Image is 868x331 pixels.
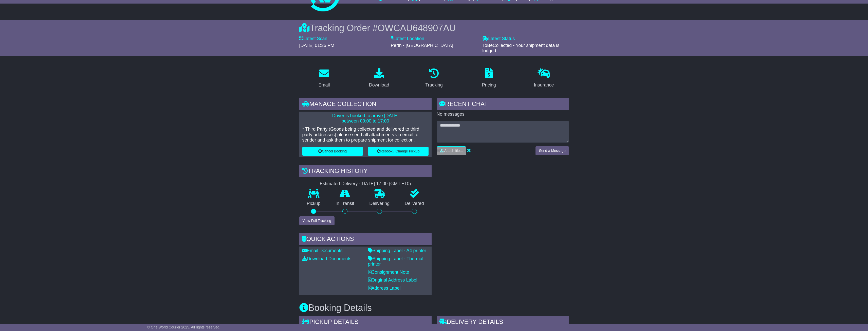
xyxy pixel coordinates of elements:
div: Manage collection [299,98,432,112]
span: Perth - [GEOGRAPHIC_DATA] [391,43,453,48]
div: Insurance [534,82,554,89]
div: Tracking [425,82,442,89]
a: Pricing [479,66,499,90]
p: No messages [437,112,569,117]
div: Quick Actions [299,233,432,247]
div: Pricing [482,82,496,89]
p: Pickup [299,201,328,206]
a: Address Label [368,286,401,291]
div: Delivery Details [437,316,569,329]
label: Latest Location [391,36,424,42]
button: Cancel Booking [302,147,363,156]
a: Insurance [531,66,557,90]
a: Tracking [422,66,446,90]
p: In Transit [328,201,362,206]
button: View Full Tracking [299,216,335,225]
a: Original Address Label [368,277,417,283]
a: Consignment Note [368,270,409,275]
a: Email Documents [302,248,343,253]
a: Download Documents [302,256,352,261]
div: Pickup Details [299,316,432,329]
button: Rebook / Change Pickup [368,147,429,156]
div: Tracking history [299,165,432,179]
a: Email [315,66,333,90]
label: Latest Scan [299,36,327,42]
span: [DATE] 01:35 PM [299,43,335,48]
a: Shipping Label - A4 printer [368,248,426,253]
div: [DATE] 17:00 (GMT +10) [361,181,411,187]
div: Tracking Order # [299,23,569,33]
a: Download [366,66,393,90]
span: © One World Courier 2025. All rights reserved. [147,325,220,329]
a: Shipping Label - Thermal printer [368,256,423,267]
p: Driver is booked to arrive [DATE] between 09:00 to 17:00 [302,113,429,124]
p: Delivering [362,201,397,206]
h3: Booking Details [299,303,569,313]
span: OWCAU648907AU [378,23,456,33]
button: Send a Message [535,146,569,155]
div: RECENT CHAT [437,98,569,112]
div: Estimated Delivery - [299,181,432,187]
span: ToBeCollected - Your shipment data is lodged [482,43,559,54]
div: Download [369,82,389,89]
label: Latest Status [482,36,515,42]
div: Email [318,82,330,89]
p: * Third Party (Goods being collected and delivered to third party addresses) please send all atta... [302,127,429,143]
p: Delivered [397,201,432,206]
